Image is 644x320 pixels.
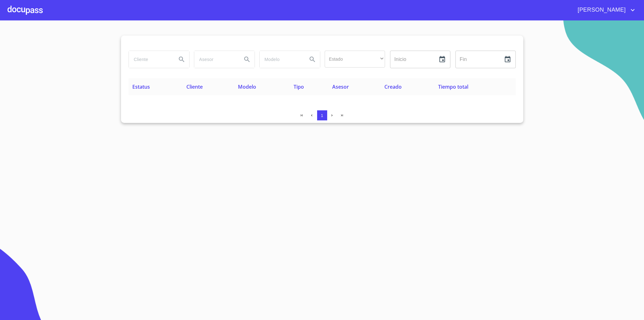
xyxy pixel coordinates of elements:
div: ​ [325,51,385,68]
span: Tiempo total [438,83,468,90]
button: Search [305,52,320,67]
span: Tipo [294,83,304,90]
span: Cliente [186,83,203,90]
button: Search [174,52,189,67]
span: Estatus [132,83,150,90]
input: search [194,51,237,68]
span: Modelo [238,83,256,90]
span: 1 [321,113,323,118]
button: Search [239,52,255,67]
button: 1 [317,110,327,120]
span: Asesor [332,83,349,90]
span: [PERSON_NAME] [573,5,629,15]
input: search [260,51,302,68]
input: search [129,51,172,68]
span: Creado [384,83,402,90]
button: account of current user [573,5,636,15]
